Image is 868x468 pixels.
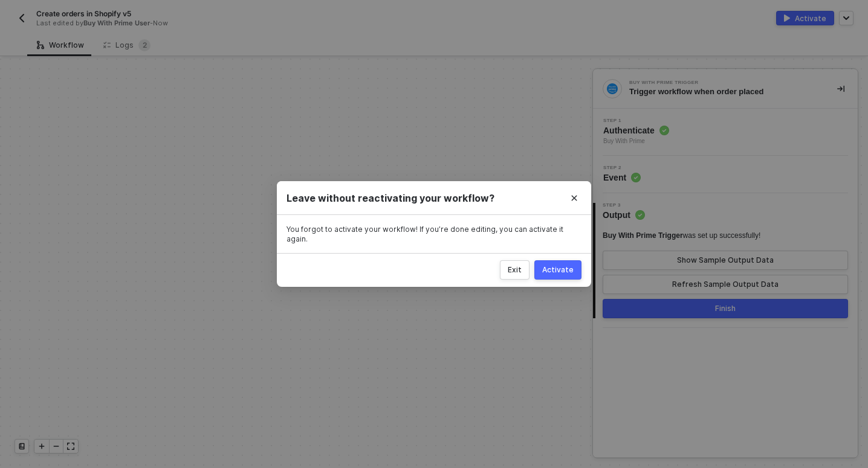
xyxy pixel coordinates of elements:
[603,299,848,318] button: Finish
[534,260,581,280] button: Activate
[15,11,29,25] button: back
[593,203,858,318] div: Step 3Output Buy With Prime Triggerwas set up successfully!Show Sample Output DataRefresh Sample ...
[603,251,848,270] button: Show Sample Output Data
[542,265,574,275] div: Activate
[500,260,530,280] button: Exit
[557,181,591,215] button: Close
[629,86,818,97] div: Trigger workflow when order placed
[795,13,826,24] div: Activate
[38,443,45,450] span: icon-play
[603,231,683,240] span: Buy With Prime Trigger
[287,191,581,204] div: Leave without reactivating your workflow?
[508,265,522,275] div: Exit
[603,136,669,146] span: Buy With Prime
[603,118,669,123] span: Step 1
[603,203,645,208] span: Step 3
[607,83,618,94] img: integration-icon
[629,80,811,85] div: Buy With Prime Trigger
[603,165,641,170] span: Step 2
[138,39,151,51] sup: 2
[837,85,844,92] span: icon-collapse-right
[603,124,669,136] span: Authenticate
[67,443,74,450] span: icon-expand
[53,443,60,450] span: icon-minus
[37,40,84,50] div: Workflow
[36,8,131,19] span: Create orders in Shopify v5
[603,171,641,184] span: Event
[603,231,760,241] div: was set up successfully!
[287,225,581,243] div: You forgot to activate your workflow! If you’re done editing, you can activate it again.
[143,40,147,50] span: 2
[672,280,779,289] div: Refresh Sample Output Data
[776,11,834,25] button: activateActivate
[677,255,774,265] div: Show Sample Output Data
[603,275,848,294] button: Refresh Sample Output Data
[83,19,150,27] span: Buy With Prime User
[103,39,151,51] div: Logs
[593,118,858,146] div: Step 1Authenticate Buy With Prime
[715,304,736,313] div: Finish
[17,13,27,23] img: back
[603,209,645,221] span: Output
[36,19,406,28] div: Last edited by - Now
[784,14,790,22] img: activate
